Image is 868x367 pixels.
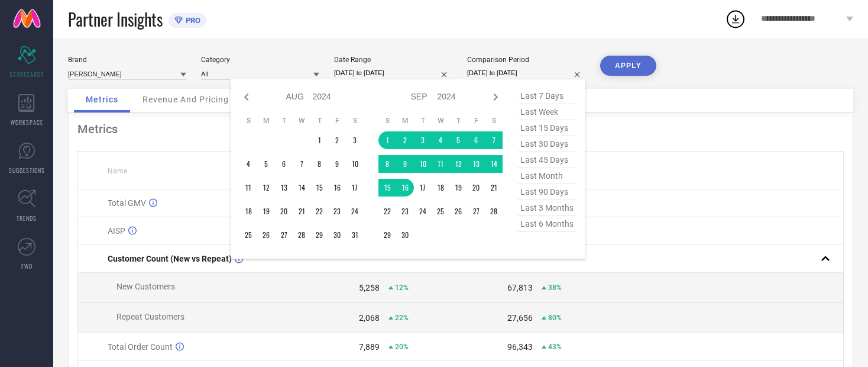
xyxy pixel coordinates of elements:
[467,56,585,64] div: Comparison Period
[548,314,562,322] span: 80%
[396,131,414,149] td: Mon Sep 02 2024
[293,116,310,125] th: Wednesday
[108,254,232,263] span: Customer Count (New vs Repeat)
[432,179,449,197] td: Wed Sep 18 2024
[517,200,576,216] span: last 3 months
[293,155,310,173] td: Wed Aug 07 2024
[485,131,503,149] td: Sat Sep 07 2024
[68,56,186,64] div: Brand
[449,179,467,197] td: Thu Sep 19 2024
[414,155,432,173] td: Tue Sep 10 2024
[257,155,275,173] td: Mon Aug 05 2024
[378,202,396,220] td: Sun Sep 22 2024
[378,131,396,149] td: Sun Sep 01 2024
[432,202,449,220] td: Wed Sep 25 2024
[293,202,310,220] td: Wed Aug 21 2024
[725,8,746,30] div: Open download list
[449,131,467,149] td: Thu Sep 05 2024
[239,90,254,104] div: Previous month
[116,282,175,291] span: New Customers
[239,179,257,197] td: Sun Aug 11 2024
[396,202,414,220] td: Mon Sep 23 2024
[467,202,485,220] td: Fri Sep 27 2024
[239,155,257,173] td: Sun Aug 04 2024
[108,226,125,236] span: AISP
[257,202,275,220] td: Mon Aug 19 2024
[359,342,380,352] div: 7,889
[467,67,585,79] input: Select comparison period
[346,179,364,197] td: Sat Aug 17 2024
[517,184,576,200] span: last 90 days
[108,198,146,208] span: Total GMV
[507,313,533,323] div: 27,656
[310,179,328,197] td: Thu Aug 15 2024
[507,342,533,352] div: 96,343
[378,226,396,244] td: Sun Sep 29 2024
[11,118,43,127] span: WORKSPACE
[488,90,503,104] div: Next month
[346,116,364,125] th: Saturday
[432,131,449,149] td: Wed Sep 04 2024
[414,179,432,197] td: Tue Sep 17 2024
[346,226,364,244] td: Sat Aug 31 2024
[517,216,576,232] span: last 6 months
[346,202,364,220] td: Sat Aug 24 2024
[275,116,293,125] th: Tuesday
[328,226,346,244] td: Fri Aug 30 2024
[201,56,319,64] div: Category
[378,179,396,197] td: Sun Sep 15 2024
[395,284,409,292] span: 12%
[395,343,409,351] span: 20%
[293,226,310,244] td: Wed Aug 28 2024
[517,104,576,120] span: last week
[600,56,656,76] button: APPLY
[517,136,576,152] span: last 30 days
[517,152,576,168] span: last 45 days
[275,226,293,244] td: Tue Aug 27 2024
[378,155,396,173] td: Sun Sep 08 2024
[467,179,485,197] td: Fri Sep 20 2024
[310,226,328,244] td: Thu Aug 29 2024
[414,131,432,149] td: Tue Sep 03 2024
[449,116,467,125] th: Thursday
[432,155,449,173] td: Wed Sep 11 2024
[414,116,432,125] th: Tuesday
[275,202,293,220] td: Tue Aug 20 2024
[517,168,576,184] span: last month
[310,155,328,173] td: Thu Aug 08 2024
[485,116,503,125] th: Saturday
[346,131,364,149] td: Sat Aug 03 2024
[548,284,562,292] span: 38%
[395,314,409,322] span: 22%
[328,179,346,197] td: Fri Aug 16 2024
[396,179,414,197] td: Mon Sep 16 2024
[432,116,449,125] th: Wednesday
[239,116,257,125] th: Sunday
[396,116,414,125] th: Monday
[328,202,346,220] td: Fri Aug 23 2024
[328,116,346,125] th: Friday
[346,155,364,173] td: Sat Aug 10 2024
[334,67,452,79] input: Select date range
[275,155,293,173] td: Tue Aug 06 2024
[116,312,184,321] span: Repeat Customers
[17,214,37,223] span: TRENDS
[548,343,562,351] span: 43%
[396,155,414,173] td: Mon Sep 09 2024
[183,16,200,25] span: PRO
[68,7,163,31] span: Partner Insights
[467,116,485,125] th: Friday
[378,116,396,125] th: Sunday
[142,95,229,104] span: Revenue And Pricing
[293,179,310,197] td: Wed Aug 14 2024
[257,116,275,125] th: Monday
[239,226,257,244] td: Sun Aug 25 2024
[275,179,293,197] td: Tue Aug 13 2024
[467,155,485,173] td: Fri Sep 13 2024
[310,116,328,125] th: Thursday
[507,283,533,292] div: 67,813
[310,202,328,220] td: Thu Aug 22 2024
[467,131,485,149] td: Fri Sep 06 2024
[21,262,33,271] span: FWD
[257,179,275,197] td: Mon Aug 12 2024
